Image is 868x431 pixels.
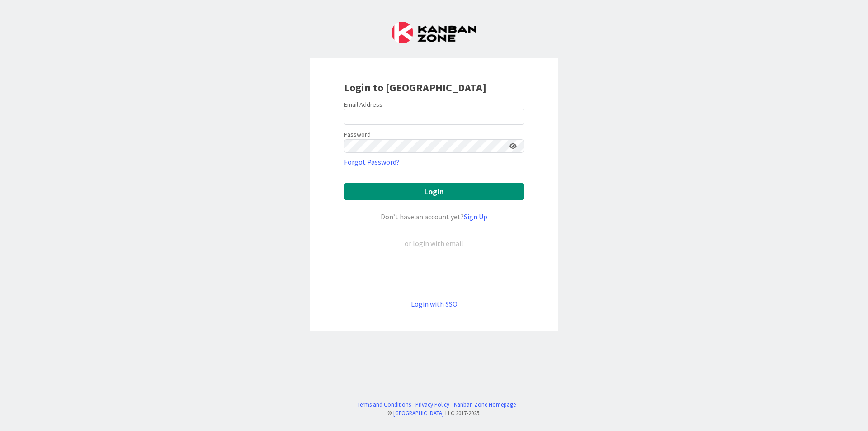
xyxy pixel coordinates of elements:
img: Kanban Zone [392,22,476,43]
a: Privacy Policy [415,400,449,409]
button: Login [344,183,524,200]
label: Email Address [344,100,382,109]
a: Forgot Password? [344,156,400,167]
a: [GEOGRAPHIC_DATA] [393,409,444,417]
label: Password [344,130,371,139]
a: Kanban Zone Homepage [454,400,516,409]
b: Login to [GEOGRAPHIC_DATA] [344,81,486,95]
a: Sign Up [464,212,487,221]
div: Don’t have an account yet? [344,211,524,222]
div: © LLC 2017- 2025 . [353,409,516,417]
a: Login with SSO [411,299,458,308]
iframe: Sign in with Google Button [340,264,528,284]
a: Terms and Conditions [357,400,411,409]
div: or login with email [402,238,466,249]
